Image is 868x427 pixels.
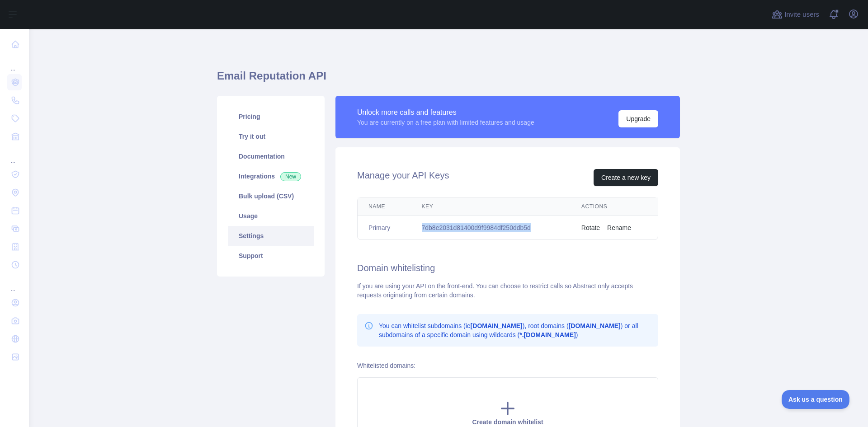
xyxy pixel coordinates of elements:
[411,216,571,240] td: 7db8e2031d81400d9f9984df250ddb5d
[228,206,314,226] a: Usage
[357,362,415,369] label: Whitelisted domains:
[782,390,850,409] iframe: Toggle Customer Support
[379,321,651,339] p: You can whitelist subdomains (ie ), root domains ( ) or all subdomains of a specific domain using...
[569,322,621,329] b: [DOMAIN_NAME]
[357,282,658,300] div: If you are using your API on the front-end. You can choose to restrict calls so Abstract only acc...
[228,246,314,266] a: Support
[357,107,534,118] div: Unlock more calls and features
[519,331,576,338] b: *.[DOMAIN_NAME]
[280,172,301,181] span: New
[607,223,631,232] button: Rename
[7,146,22,164] div: ...
[228,107,314,127] a: Pricing
[228,186,314,206] a: Bulk upload (CSV)
[7,275,22,293] div: ...
[411,197,571,216] th: Key
[7,54,22,72] div: ...
[228,226,314,246] a: Settings
[357,118,534,127] div: You are currently on a free plan with limited features and usage
[228,127,314,146] a: Try it out
[217,69,680,90] h1: Email Reputation API
[581,223,600,232] button: Rotate
[472,418,543,426] span: Create domain whitelist
[784,9,819,20] span: Invite users
[471,322,523,329] b: [DOMAIN_NAME]
[618,110,658,127] button: Upgrade
[357,262,658,274] h2: Domain whitelisting
[357,169,449,186] h2: Manage your API Keys
[358,197,411,216] th: Name
[228,146,314,166] a: Documentation
[770,7,821,22] button: Invite users
[571,197,658,216] th: Actions
[594,169,658,186] button: Create a new key
[228,166,314,186] a: Integrations New
[358,216,411,240] td: Primary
